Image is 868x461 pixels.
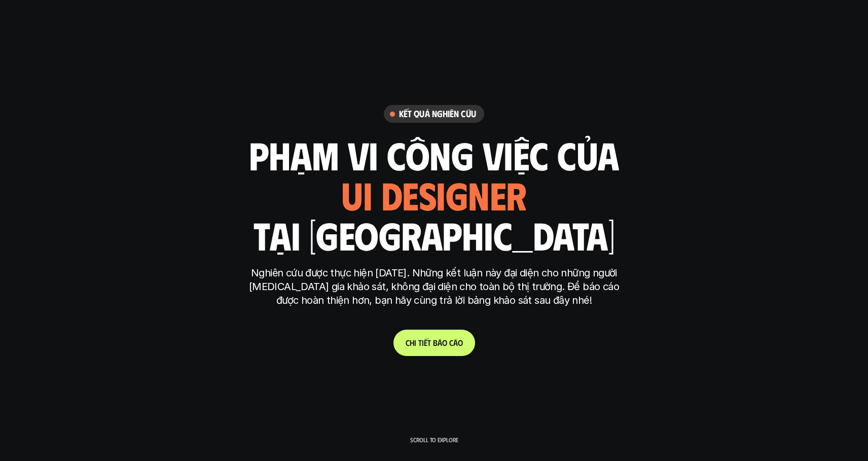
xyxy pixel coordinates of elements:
[433,338,438,347] span: b
[438,338,442,347] span: á
[418,338,422,347] span: t
[399,108,476,120] h6: Kết quả nghiên cứu
[424,338,427,347] span: ế
[244,266,624,307] p: Nghiên cứu được thực hiện [DATE]. Những kết luận này đại diện cho những người [MEDICAL_DATA] gia ...
[393,330,475,356] a: Chitiếtbáocáo
[427,338,431,347] span: t
[410,338,414,347] span: h
[422,338,424,347] span: i
[414,338,416,347] span: i
[442,338,447,347] span: o
[453,338,458,347] span: á
[249,133,619,176] h1: phạm vi công việc của
[406,338,410,347] span: C
[410,436,458,443] p: Scroll to explore
[458,338,463,347] span: o
[254,214,615,256] h1: tại [GEOGRAPHIC_DATA]
[449,338,453,347] span: c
